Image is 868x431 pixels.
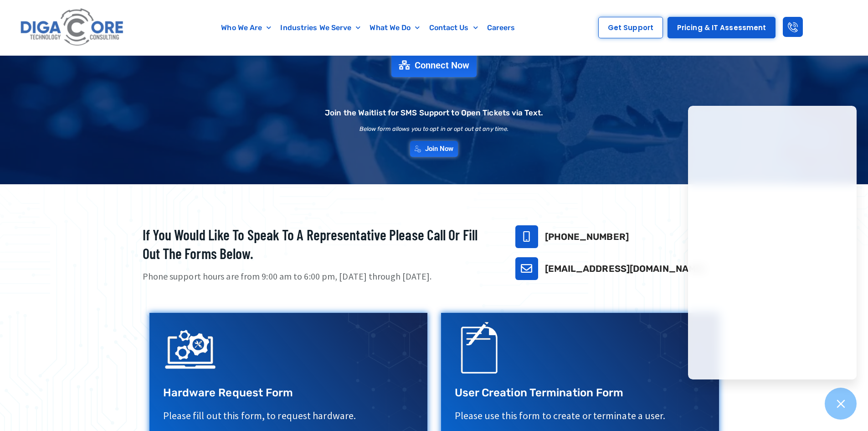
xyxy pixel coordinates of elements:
span: Pricing & IT Assessment [677,24,766,31]
a: Careers [483,17,520,38]
a: 732-646-5725 [515,225,538,248]
span: Connect Now [415,61,469,70]
a: Industries We Serve [276,17,365,38]
p: Phone support hours are from 9:00 am to 6:00 pm, [DATE] through [DATE]. [143,270,493,283]
img: IT Support Icon [163,322,218,377]
a: Who We Are [216,17,276,38]
p: Please use this form to create or terminate a user. [455,409,705,422]
a: What We Do [365,17,424,38]
a: Join Now [410,141,458,157]
p: Please fill out this form, to request hardware. [163,409,414,422]
h3: User Creation Termination Form [455,386,705,400]
a: [PHONE_NUMBER] [545,231,629,242]
h2: If you would like to speak to a representative please call or fill out the forms below. [143,225,493,263]
a: support@digacore.com [515,257,538,280]
span: Join Now [425,145,454,152]
h3: Hardware Request Form [163,386,414,400]
iframe: Chatgenie Messenger [688,106,857,379]
nav: Menu [171,17,566,38]
a: Connect Now [391,53,477,77]
h2: Join the Waitlist for SMS Support to Open Tickets via Text. [325,109,543,117]
a: Pricing & IT Assessment [668,17,776,38]
span: Get Support [608,24,653,31]
img: Support Request Icon [455,322,509,377]
h2: Below form allows you to opt in or opt out at any time. [360,126,509,132]
a: [EMAIL_ADDRESS][DOMAIN_NAME] [545,263,705,274]
img: Digacore logo 1 [18,5,127,51]
a: Get Support [598,17,663,38]
a: Contact Us [425,17,483,38]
